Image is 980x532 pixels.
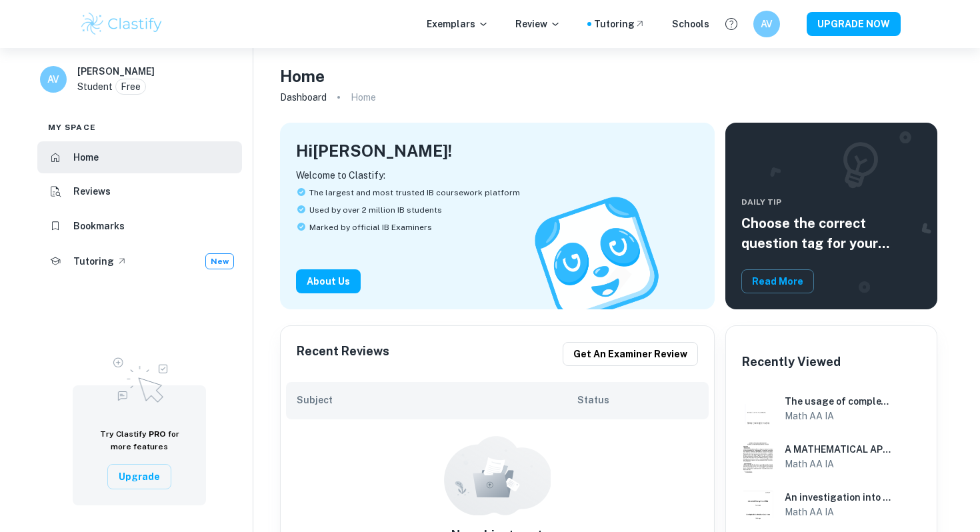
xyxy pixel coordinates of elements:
p: Free [121,79,141,94]
h6: Math AA IA [785,409,891,423]
span: Marked by official IB Examiners [309,221,432,233]
img: Upgrade to Pro [106,349,173,407]
img: Math AA IA example thumbnail: An investigation into the most suitable [742,489,774,521]
span: Daily Tip [741,196,921,208]
a: Home [37,141,242,173]
h6: AV [46,72,61,87]
h4: Home [280,64,325,88]
a: Math AA IA example thumbnail: A MATHEMATICAL APPROACH TO OPTIMIZING BLA MATHEMATICAL APPROACH TO ... [737,435,926,478]
h6: Recently Viewed [742,353,841,371]
a: Math AA IA example thumbnail: The usage of complex numbers in analyzinThe usage of complex number... [737,387,926,430]
h6: Bookmarks [73,219,125,233]
button: About Us [296,269,361,293]
h6: Status [577,393,698,407]
h6: Try Clastify for more features [89,428,190,453]
h6: AV [759,17,775,31]
h6: [PERSON_NAME] [77,64,155,79]
button: Help and Feedback [720,13,743,35]
h4: Hi [PERSON_NAME] ! [296,139,452,163]
h6: Reviews [73,184,111,199]
h6: A MATHEMATICAL APPROACH TO OPTIMIZING BLOOD VESSEL BRANCHING [785,442,891,457]
p: Exemplars [427,17,489,31]
button: AV [753,11,780,37]
h6: An investigation into the most suitable container(s) to store a hot beverage [785,490,891,505]
button: Get an examiner review [563,342,698,366]
h6: Recent Reviews [297,342,389,366]
h6: Home [73,150,99,165]
p: Welcome to Clastify: [296,168,699,183]
h5: Choose the correct question tag for your coursework [741,213,921,253]
a: Dashboard [280,88,327,107]
span: My space [48,121,96,133]
span: Used by over 2 million IB students [309,204,442,216]
h6: Subject [297,393,578,407]
a: Math AA IA example thumbnail: An investigation into the most suitable An investigation into the m... [737,483,926,526]
h6: Math AA IA [785,505,891,519]
p: Review [515,17,561,31]
a: Tutoring [594,17,645,31]
img: Math AA IA example thumbnail: The usage of complex numbers in analyzin [742,393,774,425]
button: Read More [741,269,814,293]
a: TutoringNew [37,245,242,278]
span: PRO [149,429,166,439]
a: Schools [672,17,709,31]
button: UPGRADE NOW [807,12,901,36]
span: The largest and most trusted IB coursework platform [309,187,520,199]
a: Reviews [37,176,242,208]
h6: Tutoring [73,254,114,269]
span: New [206,255,233,267]
p: Home [351,90,376,105]
button: Upgrade [107,464,171,489]
p: Student [77,79,113,94]
a: Bookmarks [37,210,242,242]
img: Math AA IA example thumbnail: A MATHEMATICAL APPROACH TO OPTIMIZING BL [742,441,774,473]
h6: The usage of complex numbers in analyzing Alternating Current (AC) Resistor-Inductor-Capacitor (RLC) [785,394,891,409]
img: Clastify logo [79,11,164,37]
h6: Math AA IA [785,457,891,471]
